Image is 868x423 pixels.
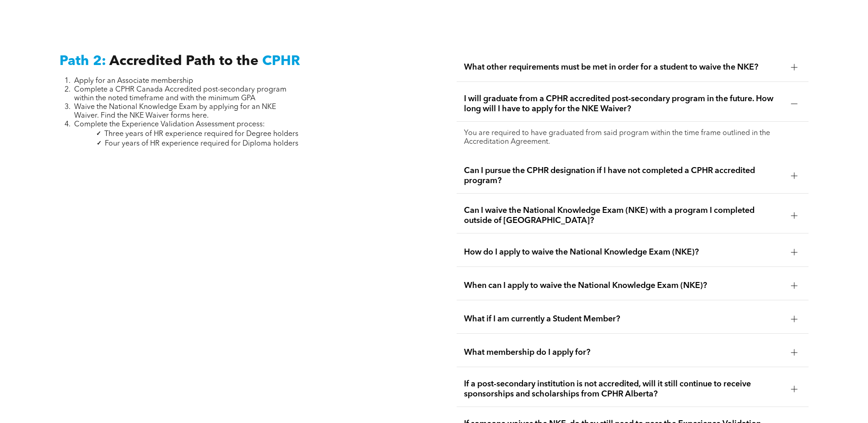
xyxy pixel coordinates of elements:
p: You are required to have graduated from said program within the time frame outlined in the Accred... [464,129,801,146]
span: Apply for an Associate membership [74,77,193,85]
span: What if I am currently a Student Member? [464,314,784,324]
span: What other requirements must be met in order for a student to waive the NKE? [464,62,784,72]
span: Path 2: [59,54,106,68]
span: What membership do I apply for? [464,347,784,358]
span: Can I pursue the CPHR designation if I have not completed a CPHR accredited program? [464,166,784,186]
span: Three years of HR experience required for Degree holders [104,130,298,138]
span: How do I apply to waive the National Knowledge Exam (NKE)? [464,247,784,257]
span: Accredited Path to the [109,54,259,68]
span: Complete the Experience Validation Assessment process: [74,121,265,128]
span: I will graduate from a CPHR accredited post-secondary program in the future. How long will I have... [464,94,784,114]
span: CPHR [262,54,300,68]
span: If a post-secondary institution is not accredited, will it still continue to receive sponsorships... [464,379,784,399]
span: Four years of HR experience required for Diploma holders [105,140,298,147]
span: Can I waive the National Knowledge Exam (NKE) with a program I completed outside of [GEOGRAPHIC_D... [464,206,784,226]
span: When can I apply to waive the National Knowledge Exam (NKE)? [464,281,784,291]
span: Waive the National Knowledge Exam by applying for an NKE Waiver. Find the NKE Waiver forms here. [74,103,276,119]
span: Complete a CPHR Canada Accredited post-secondary program within the noted timeframe and with the ... [74,86,286,102]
